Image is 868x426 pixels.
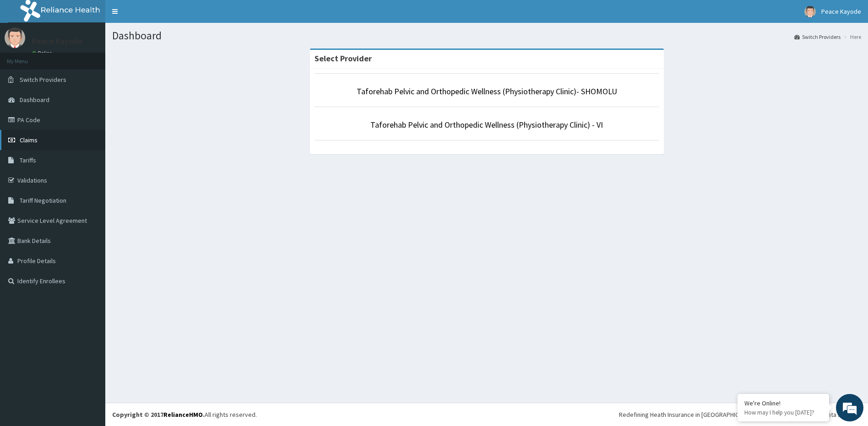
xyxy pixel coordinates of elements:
[315,53,372,64] strong: Select Provider
[619,410,861,419] div: Redefining Heath Insurance in [GEOGRAPHIC_DATA] using Telemedicine and Data Science!
[804,6,816,17] img: User Image
[744,409,822,416] p: How may I help you today?
[20,156,36,164] span: Tariffs
[105,403,868,426] footer: All rights reserved.
[32,50,54,56] a: Online
[163,410,203,419] a: RelianceHMO
[5,27,25,48] img: User Image
[821,7,861,16] span: Peace Kayode
[20,75,66,84] span: Switch Providers
[794,33,841,41] a: Switch Providers
[357,86,617,97] a: Taforehab Pelvic and Orthopedic Wellness (Physiotherapy Clinic)- SHOMOLU
[20,196,66,205] span: Tariff Negotiation
[370,119,603,130] a: Taforehab Pelvic and Orthopedic Wellness (Physiotherapy Clinic) - VI
[841,33,861,41] li: Here
[112,30,861,42] h1: Dashboard
[32,37,82,45] p: Peace Kayode
[744,399,822,407] div: We're Online!
[20,96,49,104] span: Dashboard
[112,410,205,419] strong: Copyright © 2017 .
[20,136,38,144] span: Claims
